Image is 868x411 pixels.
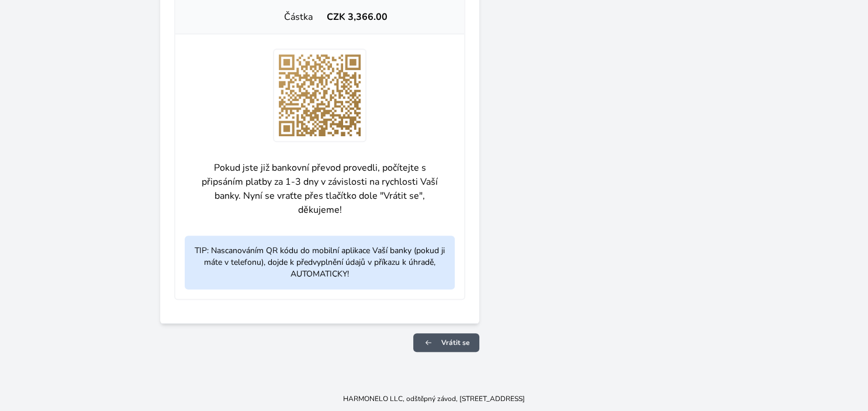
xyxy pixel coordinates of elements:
[413,333,479,352] a: Vrátit se
[441,338,470,347] span: Vrátit se
[185,151,455,226] p: Pokud jste již bankovní převod provedli, počítejte s připsáním platby za 1-3 dny v závislosti na ...
[320,10,455,24] div: CZK 3,366.00
[185,236,455,289] p: TIP: Nascanováním QR kódu do mobilní aplikace Vaší banky (pokud ji máte v telefonu), dojde k před...
[185,10,320,24] div: Částka
[273,49,366,142] img: H+1ROP1HKLEVAAAAAElFTkSuQmCC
